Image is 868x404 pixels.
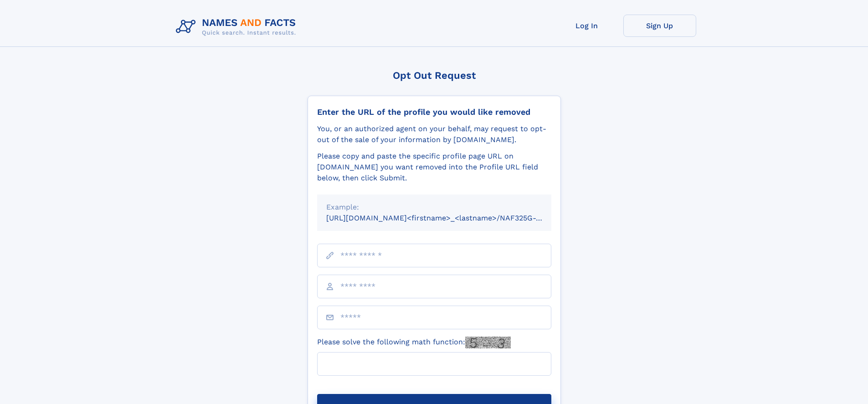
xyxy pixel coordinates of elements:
[326,214,569,222] small: [URL][DOMAIN_NAME]<firstname>_<lastname>/NAF325G-xxxxxxxx
[317,337,511,348] label: Please solve the following math function:
[172,15,303,39] img: Logo Names and Facts
[317,107,551,117] div: Enter the URL of the profile you would like removed
[308,70,561,81] div: Opt Out Request
[623,15,696,37] a: Sign Up
[550,15,623,37] a: Log In
[326,202,542,213] div: Example:
[317,123,551,145] div: You, or an authorized agent on your behalf, may request to opt-out of the sale of your informatio...
[317,151,551,184] div: Please copy and paste the specific profile page URL on [DOMAIN_NAME] you want removed into the Pr...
